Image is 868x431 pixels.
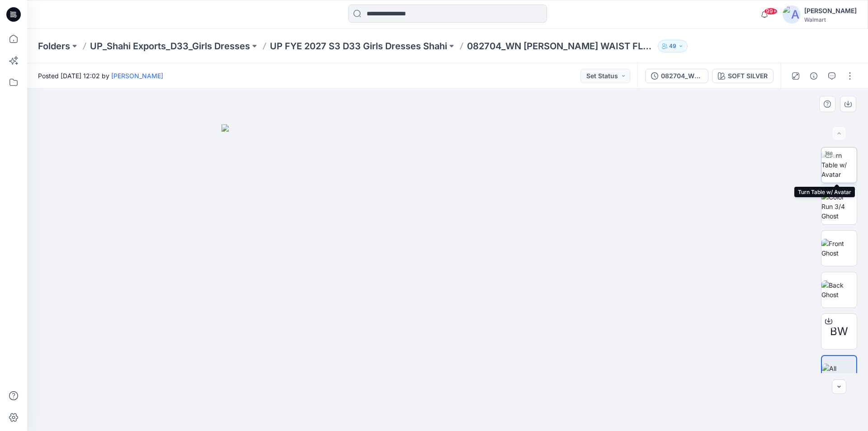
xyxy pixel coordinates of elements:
[658,40,688,52] button: 49
[830,323,848,340] span: BW
[90,40,250,52] a: UP_Shahi Exports_D33_Girls Dresses
[804,5,857,16] div: [PERSON_NAME]
[38,71,163,81] span: Posted [DATE] 12:02 by
[821,280,857,299] img: Back Ghost
[728,71,768,81] div: SOFT SILVER
[821,192,857,221] img: Color Run 3/4 Ghost
[467,40,654,52] p: 082704_WN [PERSON_NAME] WAIST FLUTTER DRESS
[822,364,856,383] img: All colorways
[807,69,821,83] button: Details
[38,40,70,52] a: Folders
[111,72,163,80] a: [PERSON_NAME]
[821,151,857,179] img: Turn Table w/ Avatar
[661,71,703,81] div: 082704_WN [PERSON_NAME] WAIST FLUTTER DRESS
[669,41,676,51] p: 49
[764,8,778,15] span: 99+
[821,239,857,258] img: Front Ghost
[712,69,774,83] button: SOFT SILVER
[270,40,447,52] a: UP FYE 2027 S3 D33 Girls Dresses Shahi
[645,69,708,83] button: 082704_WN [PERSON_NAME] WAIST FLUTTER DRESS
[783,5,801,24] img: avatar
[804,16,857,23] div: Walmart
